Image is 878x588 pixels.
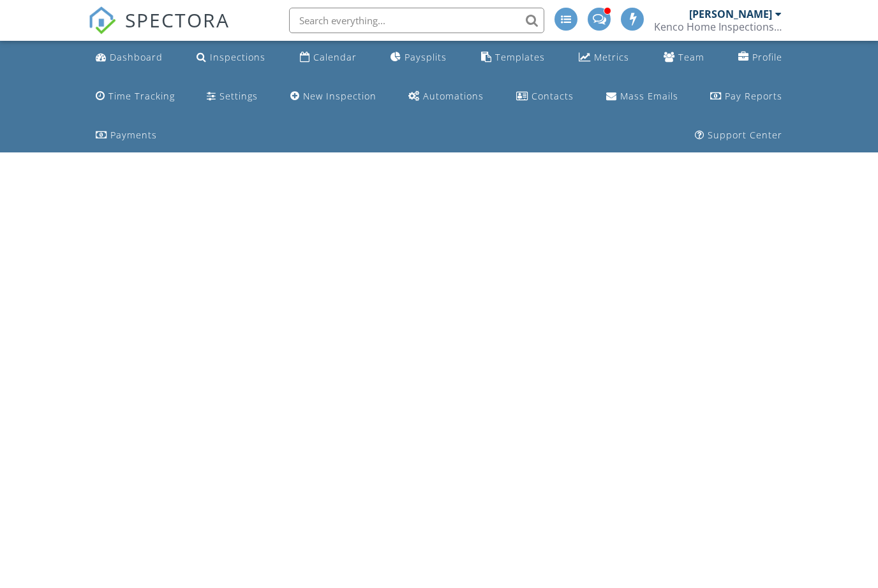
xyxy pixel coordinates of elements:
div: Payments [110,129,157,141]
div: Pay Reports [725,90,782,102]
div: [PERSON_NAME] [689,8,772,20]
a: Contacts [511,85,579,108]
a: Automations (Basic) [403,85,489,108]
div: Support Center [708,129,782,141]
a: Time Tracking [91,85,180,108]
a: Pay Reports [705,85,787,108]
a: Company Profile [733,46,787,70]
a: Mass Emails [601,85,683,108]
div: Metrics [594,51,629,63]
div: Dashboard [110,51,163,63]
div: New Inspection [303,90,376,102]
div: Automations [423,90,484,102]
a: Payments [91,124,162,147]
div: Time Tracking [108,90,175,102]
div: Team [678,51,704,63]
a: Team [658,46,710,70]
div: Calendar [313,51,357,63]
div: Kenco Home Inspections Inc. [654,20,782,33]
div: Paysplits [405,51,447,63]
input: Search everything... [289,8,544,33]
img: The Best Home Inspection Software - Spectora [88,6,116,34]
span: SPECTORA [125,6,230,33]
div: Settings [219,90,258,102]
a: Calendar [295,46,362,70]
a: Support Center [690,124,787,147]
a: Templates [476,46,550,70]
a: Paysplits [385,46,452,70]
a: Inspections [191,46,271,70]
a: New Inspection [285,85,382,108]
a: Settings [202,85,263,108]
div: Templates [495,51,545,63]
a: Metrics [574,46,634,70]
div: Contacts [532,90,574,102]
a: Dashboard [91,46,168,70]
div: Inspections [210,51,265,63]
div: Profile [752,51,782,63]
a: SPECTORA [88,17,230,44]
div: Mass Emails [620,90,678,102]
